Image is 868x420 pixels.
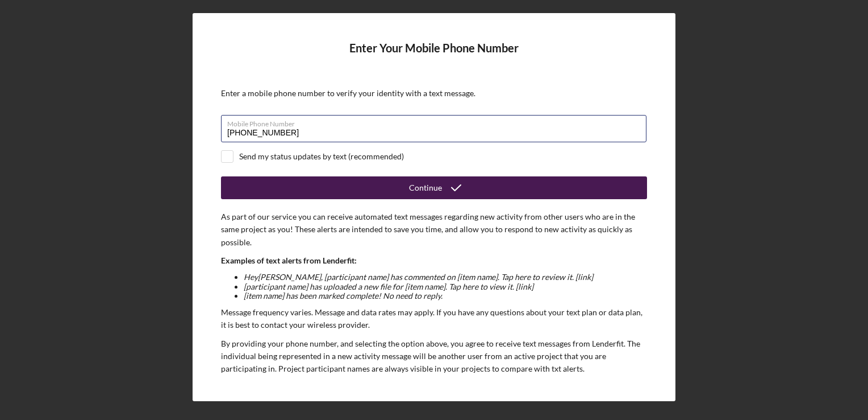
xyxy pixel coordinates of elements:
label: Mobile Phone Number [227,116,646,128]
li: [item name] has been marked complete! No need to reply. [244,291,647,300]
div: Enter a mobile phone number to verify your identity with a text message. [221,89,647,98]
p: As part of our service you can receive automated text messages regarding new activity from other ... [221,211,647,249]
div: Continue [409,176,442,199]
p: Examples of text alerts from Lenderfit: [221,254,647,267]
button: Continue [221,176,647,199]
h4: Enter Your Mobile Phone Number [221,42,647,72]
p: By providing your phone number, and selecting the option above, you agree to receive text message... [221,337,647,376]
li: Hey [PERSON_NAME] , [participant name] has commented on [item name]. Tap here to review it. [link] [244,273,647,282]
div: Send my status updates by text (recommended) [239,152,404,161]
li: [participant name] has uploaded a new file for [item name]. Tap here to view it. [link] [244,282,647,291]
p: Message frequency varies. Message and data rates may apply. If you have any questions about your ... [221,306,647,332]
